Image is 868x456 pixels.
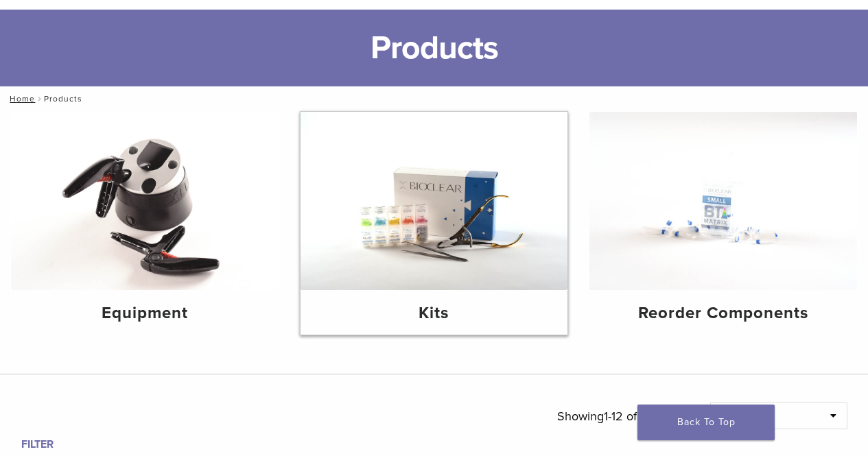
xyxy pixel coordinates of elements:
h4: Equipment [22,301,268,326]
a: Home [5,94,35,104]
h4: Reorder Components [600,301,846,326]
a: Reorder Components [589,112,857,335]
img: Equipment [11,112,279,290]
h4: Filter [21,436,207,453]
img: Kits [301,112,568,290]
span: / [35,95,44,102]
h4: Kits [312,301,557,326]
a: Back To Top [637,405,775,440]
span: 1-12 of 45 [604,409,655,424]
img: Reorder Components [589,112,857,290]
p: Showing results [557,402,690,431]
a: Equipment [11,112,279,335]
a: Kits [301,112,568,335]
